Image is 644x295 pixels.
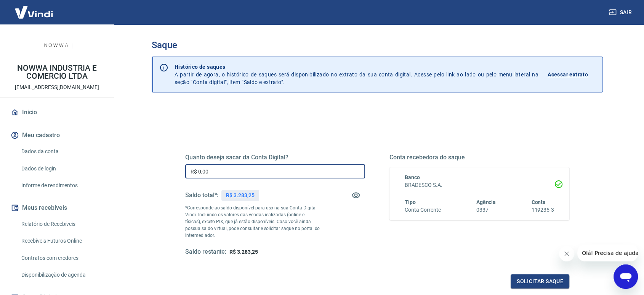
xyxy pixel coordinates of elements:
[548,63,596,86] a: Acessar extrato
[548,71,588,78] p: Acessar extrato
[185,248,226,256] h5: Saldo restante:
[476,206,496,214] h6: 0337
[185,191,218,199] h5: Saldo total*:
[614,264,638,289] iframe: Botão para abrir a janela de mensagens
[18,267,105,283] a: Disponibilização de agenda
[175,63,538,86] p: A partir de agora, o histórico de saques será disponibilizado no extrato da sua conta digital. Ac...
[577,245,638,261] iframe: Mensagem da empresa
[405,174,420,180] span: Banco
[389,154,569,161] h5: Conta recebedora do saque
[405,181,554,189] h6: BRADESCO S.A.
[18,250,105,266] a: Contratos com credores
[9,199,105,216] button: Meus recebíveis
[5,5,64,11] span: Olá! Precisa de ajuda?
[18,233,105,249] a: Recebíveis Futuros Online
[15,83,99,91] p: [EMAIL_ADDRESS][DOMAIN_NAME]
[9,127,105,144] button: Meu cadastro
[18,178,105,193] a: Informe de rendimentos
[229,249,258,255] span: R$ 3.283,25
[9,0,59,24] img: Vindi
[175,63,538,71] p: Histórico de saques
[185,204,320,239] p: *Corresponde ao saldo disponível para uso na sua Conta Digital Vindi. Incluindo os valores das ve...
[511,274,569,289] button: Solicitar saque
[42,31,72,61] img: 70256c02-d14e-4573-8cbb-16ee25100a9a.jpeg
[607,5,635,19] button: Sair
[185,154,365,161] h5: Quanto deseja sacar da Conta Digital?
[405,199,416,205] span: Tipo
[531,206,554,214] h6: 119235-3
[152,40,603,50] h3: Saque
[18,216,105,232] a: Relatório de Recebíveis
[531,199,546,205] span: Conta
[559,246,574,261] iframe: Fechar mensagem
[6,64,108,80] p: NOWWA INDUSTRIA E COMERCIO LTDA
[18,161,105,177] a: Dados de login
[476,199,496,205] span: Agência
[226,191,254,199] p: R$ 3.283,25
[9,104,105,121] a: Início
[405,206,441,214] h6: Conta Corrente
[18,144,105,159] a: Dados da conta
